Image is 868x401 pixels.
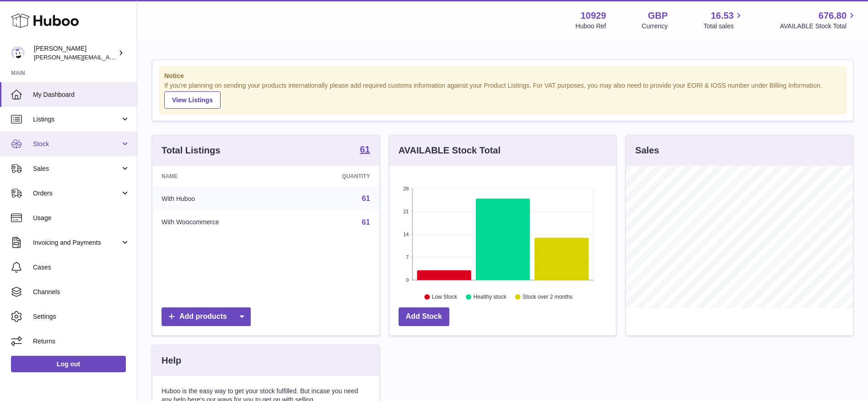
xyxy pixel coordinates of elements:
[403,232,409,237] text: 14
[33,90,130,99] span: My Dashboard
[406,277,409,283] text: 0
[642,22,668,31] div: Currency
[703,10,744,31] a: 16.53 Total sales
[33,164,120,173] span: Sales
[780,10,857,31] a: 676.80 AVAILABLE Stock Total
[33,337,130,346] span: Returns
[164,81,841,109] div: If you're planning on sending your products internationally please add required customs informati...
[11,356,126,372] a: Log out
[432,294,458,300] text: Low Stock
[162,307,251,326] a: Add products
[164,91,221,109] a: View Listings
[34,44,116,62] div: [PERSON_NAME]
[162,354,181,367] h3: Help
[360,145,370,154] strong: 61
[523,294,572,300] text: Stock over 2 months
[11,46,25,60] img: thomas@otesports.co.uk
[711,10,733,22] span: 16.53
[403,209,409,214] text: 21
[780,22,857,31] span: AVAILABLE Stock Total
[360,145,370,156] a: 61
[33,140,120,148] span: Stock
[399,307,449,326] a: Add Stock
[33,288,130,296] span: Channels
[33,238,120,247] span: Invoicing and Payments
[399,144,501,157] h3: AVAILABLE Stock Total
[293,166,379,187] th: Quantity
[152,187,293,211] td: With Huboo
[703,22,744,31] span: Total sales
[33,214,130,222] span: Usage
[362,218,370,226] a: 61
[164,72,841,80] strong: Notice
[362,195,370,202] a: 61
[33,115,120,124] span: Listings
[162,144,221,157] h3: Total Listings
[33,312,130,321] span: Settings
[152,166,293,187] th: Name
[581,10,606,22] strong: 10929
[576,22,606,31] div: Huboo Ref
[34,53,183,61] span: [PERSON_NAME][EMAIL_ADDRESS][DOMAIN_NAME]
[403,186,409,191] text: 28
[635,144,659,157] h3: Sales
[406,254,409,260] text: 7
[33,189,120,198] span: Orders
[33,263,130,272] span: Cases
[473,294,507,300] text: Healthy stock
[819,10,846,22] span: 676.80
[648,10,668,22] strong: GBP
[152,211,293,234] td: With Woocommerce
